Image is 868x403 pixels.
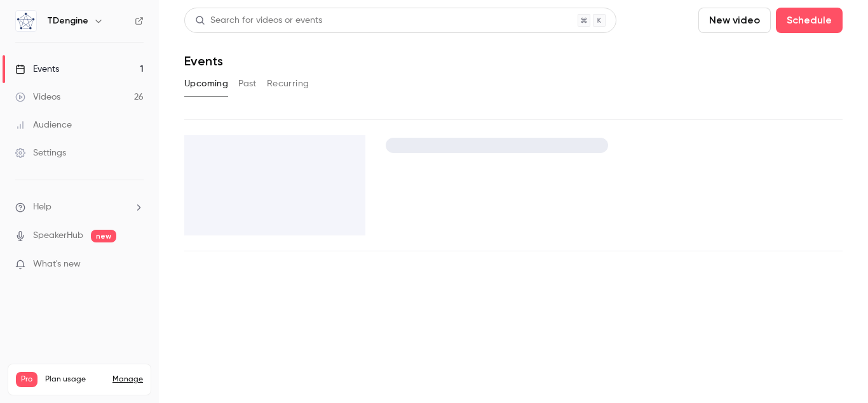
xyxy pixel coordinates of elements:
span: Plan usage [45,374,105,385]
button: Past [238,74,257,94]
div: Audience [15,119,72,131]
li: help-dropdown-opener [15,201,144,214]
div: Events [15,63,59,76]
button: Upcoming [184,74,228,94]
a: Manage [112,374,143,385]
h6: TDengine [47,15,88,27]
button: New video [698,8,771,33]
button: Schedule [776,8,843,33]
a: SpeakerHub [33,229,83,242]
button: Recurring [267,74,309,94]
span: What's new [33,258,81,271]
div: Search for videos or events [195,14,322,27]
h1: Events [184,53,223,69]
div: Settings [15,147,66,159]
span: Pro [16,372,37,387]
span: Help [33,201,51,214]
div: Videos [15,91,60,103]
img: TDengine [16,11,36,31]
span: new [91,230,116,242]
